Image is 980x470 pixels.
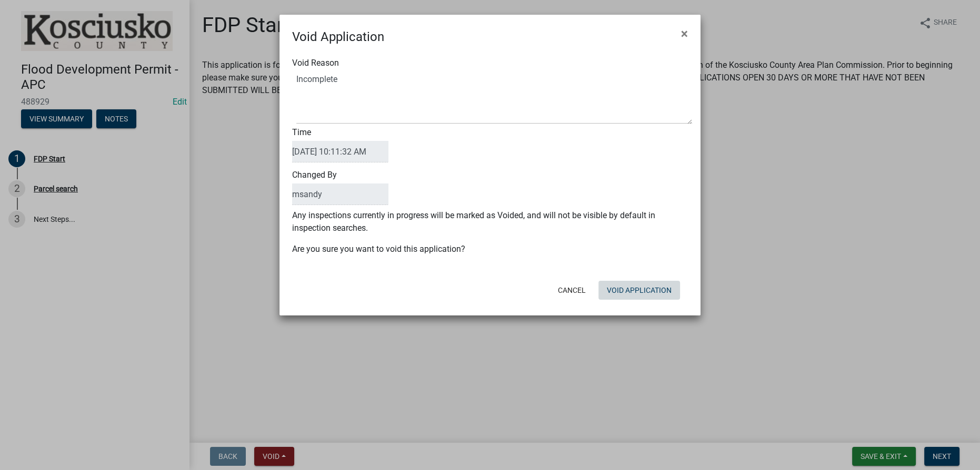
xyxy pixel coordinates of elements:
[292,128,388,162] label: Time
[673,19,696,48] button: Close
[681,26,688,41] span: ×
[292,171,388,205] label: Changed By
[292,209,688,234] p: Any inspections currently in progress will be marked as Voided, and will not be visible by defaul...
[292,59,339,67] label: Void Reason
[292,141,388,162] input: DateTime
[292,27,384,46] h4: Void Application
[598,281,680,300] button: Void Application
[549,281,594,300] button: Cancel
[292,243,688,256] p: Are you sure you want to void this application?
[292,183,388,205] input: ClosedBy
[296,71,692,124] textarea: Void Reason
